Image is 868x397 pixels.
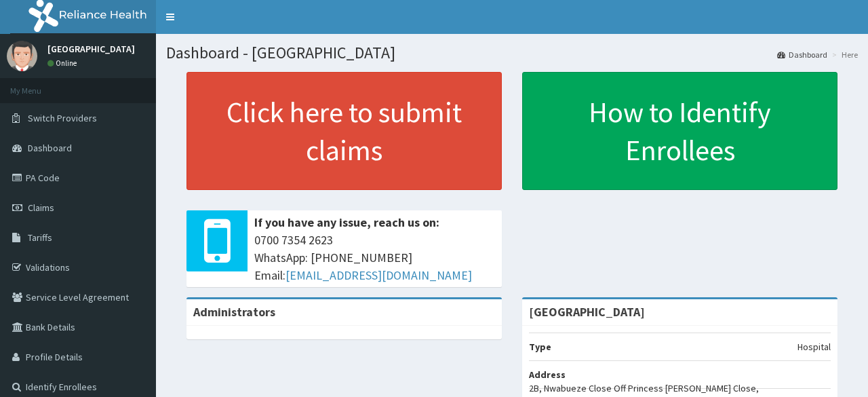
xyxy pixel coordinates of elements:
span: Tariffs [28,231,52,244]
a: [EMAIL_ADDRESS][DOMAIN_NAME] [285,267,472,283]
a: How to Identify Enrollees [522,72,837,190]
span: 0700 7354 2623 WhatsApp: [PHONE_NUMBER] Email: [254,231,495,284]
a: Click here to submit claims [186,72,502,190]
a: Dashboard [777,49,827,60]
span: Switch Providers [28,112,97,124]
li: Here [829,49,858,60]
a: Online [47,58,80,68]
span: Claims [28,202,54,214]
b: Type [529,341,551,353]
p: [GEOGRAPHIC_DATA] [47,44,135,54]
b: If you have any issue, reach us on: [254,214,439,230]
h1: Dashboard - [GEOGRAPHIC_DATA] [166,44,858,62]
b: Administrators [193,304,275,320]
span: Dashboard [28,142,72,154]
strong: [GEOGRAPHIC_DATA] [529,304,645,320]
img: User Image [7,41,37,71]
p: Hospital [797,340,831,354]
b: Address [529,368,566,381]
